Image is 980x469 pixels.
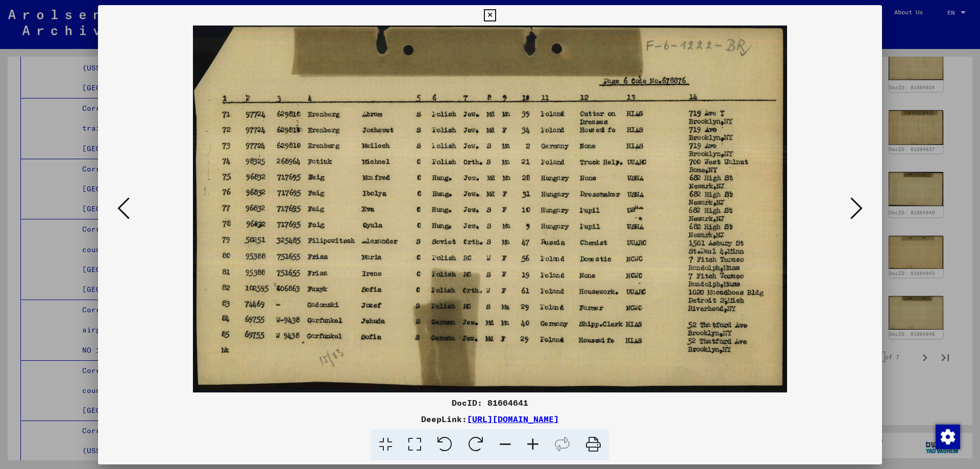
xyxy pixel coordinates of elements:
[133,26,847,392] img: 001.jpg
[936,425,960,449] img: Change consent
[98,413,882,425] div: DeepLink:
[935,424,960,449] div: Change consent
[98,397,882,409] div: DocID: 81664641
[467,414,559,424] a: [URL][DOMAIN_NAME]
